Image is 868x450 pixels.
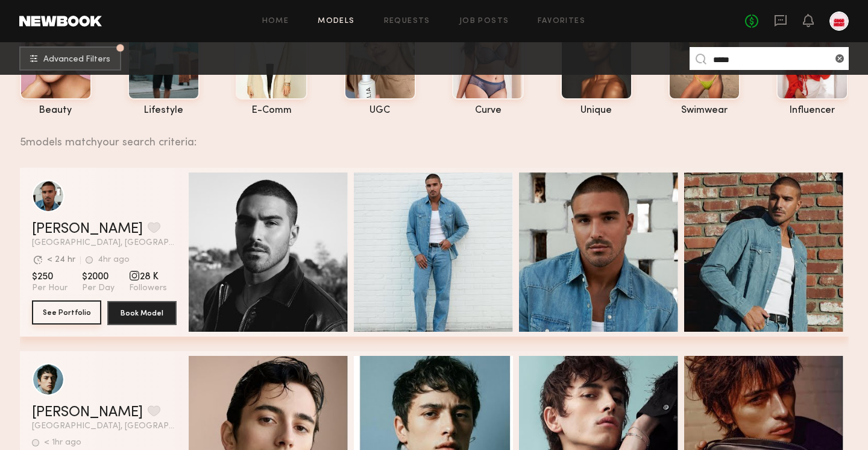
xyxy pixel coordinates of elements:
div: swimwear [668,106,740,116]
div: < 1hr ago [44,439,81,447]
a: Home [262,17,289,25]
div: unique [561,106,632,116]
div: lifestyle [128,106,200,116]
span: Followers [129,283,167,294]
div: UGC [344,106,416,116]
a: Models [318,17,354,25]
button: Advanced Filters [19,46,121,71]
div: 5 models match your search criteria: [20,123,839,148]
span: Per Hour [32,283,68,294]
button: Book Model [107,301,177,325]
div: 4hr ago [98,256,130,264]
span: [GEOGRAPHIC_DATA], [GEOGRAPHIC_DATA] [32,239,177,247]
span: $250 [32,271,68,283]
div: < 24 hr [47,256,75,264]
span: [GEOGRAPHIC_DATA], [GEOGRAPHIC_DATA] [32,422,177,431]
span: $2000 [82,271,115,283]
div: beauty [20,106,92,116]
span: 28 K [129,271,167,283]
a: Favorites [538,17,585,25]
div: curve [452,106,524,116]
span: Per Day [82,283,115,294]
span: Advanced Filters [43,55,110,64]
a: See Portfolio [32,301,101,325]
a: [PERSON_NAME] [32,222,143,236]
a: Requests [384,17,430,25]
a: Job Posts [459,17,509,25]
button: See Portfolio [32,300,101,325]
div: e-comm [236,106,307,116]
div: influencer [776,106,848,116]
a: [PERSON_NAME] [32,405,143,420]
